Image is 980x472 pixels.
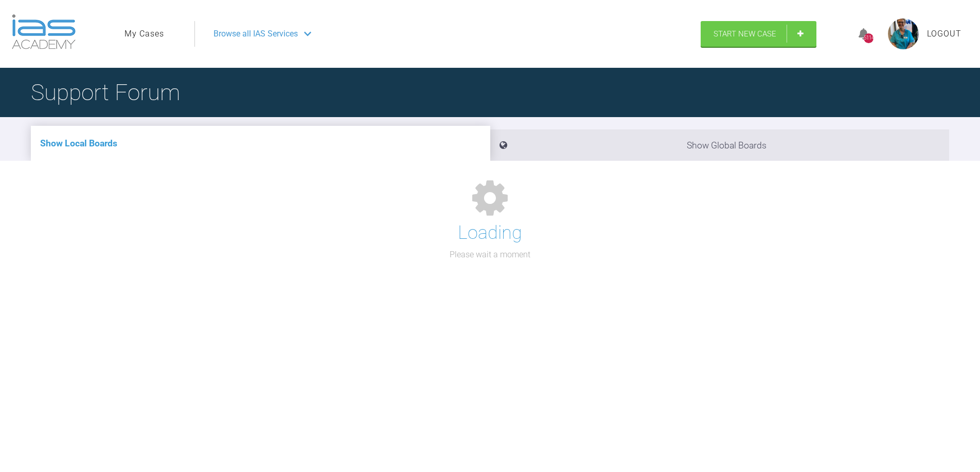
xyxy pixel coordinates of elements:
h1: Loading [458,218,522,248]
img: profile.png [888,18,919,49]
span: Start New Case [714,29,776,39]
a: My Cases [124,27,164,41]
p: Please wait a moment [450,248,530,261]
span: Browse all IAS Services [213,27,298,41]
h1: Support Forum [31,74,180,110]
a: Start New Case [701,21,816,47]
li: Show Local Boards [31,126,490,161]
img: logo-light.3e3ef733.png [12,14,76,49]
div: 5114 [864,33,874,43]
a: Logout [927,27,961,41]
li: Show Global Boards [490,129,950,161]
